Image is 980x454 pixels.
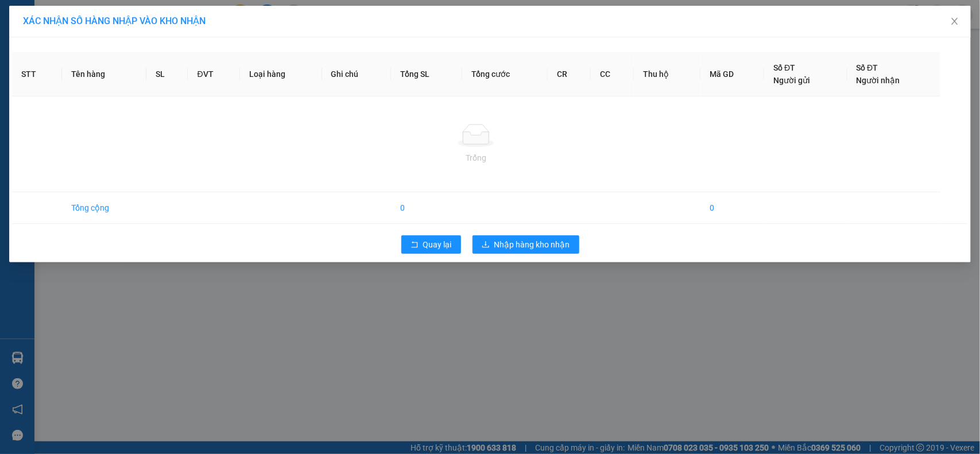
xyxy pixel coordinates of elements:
[857,63,878,72] span: Số ĐT
[188,52,239,96] th: ĐVT
[12,52,62,96] th: STT
[591,52,634,96] th: CC
[494,238,570,251] span: Nhập hàng kho nhận
[410,240,419,250] span: rollback
[62,52,146,96] th: Tên hàng
[240,52,322,96] th: Loại hàng
[391,52,463,96] th: Tổng SL
[700,52,764,96] th: Mã GD
[950,17,959,26] span: close
[23,15,206,26] span: XÁC NHẬN SỐ HÀNG NHẬP VÀO KHO NHẬN
[634,52,700,96] th: Thu hộ
[322,52,391,96] th: Ghi chú
[146,52,188,96] th: SL
[472,235,579,254] button: downloadNhập hàng kho nhận
[401,235,461,254] button: rollbackQuay lại
[482,240,490,250] span: download
[548,52,591,96] th: CR
[773,63,795,72] span: Số ĐT
[423,238,452,251] span: Quay lại
[462,52,548,96] th: Tổng cước
[773,76,810,85] span: Người gửi
[857,76,900,85] span: Người nhận
[700,192,764,224] td: 0
[939,6,971,38] button: Close
[62,192,146,224] td: Tổng cộng
[391,192,463,224] td: 0
[21,152,931,164] div: Trống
